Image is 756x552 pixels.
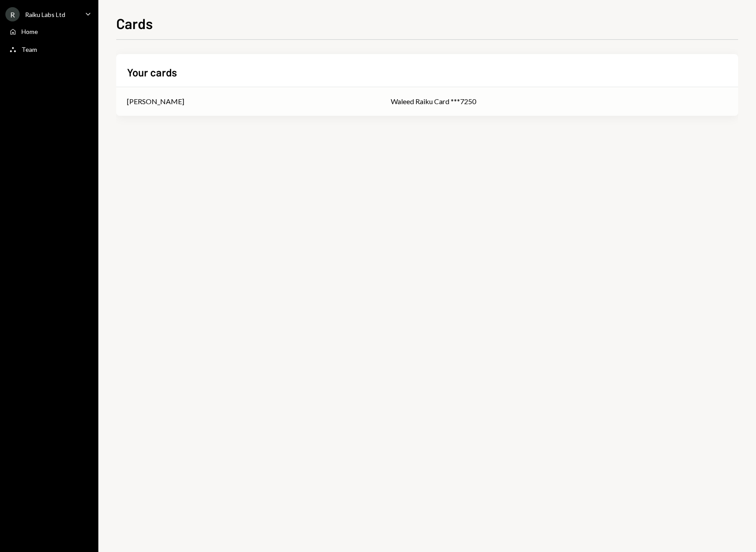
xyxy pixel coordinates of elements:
[127,96,184,107] div: [PERSON_NAME]
[25,11,65,18] div: Raiku Labs Ltd
[5,7,20,21] div: R
[391,96,727,107] div: Waleed Raiku Card ***7250
[127,65,177,80] h2: Your cards
[5,23,93,39] a: Home
[116,14,153,32] h1: Cards
[21,46,37,53] div: Team
[5,41,93,57] a: Team
[21,28,38,35] div: Home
